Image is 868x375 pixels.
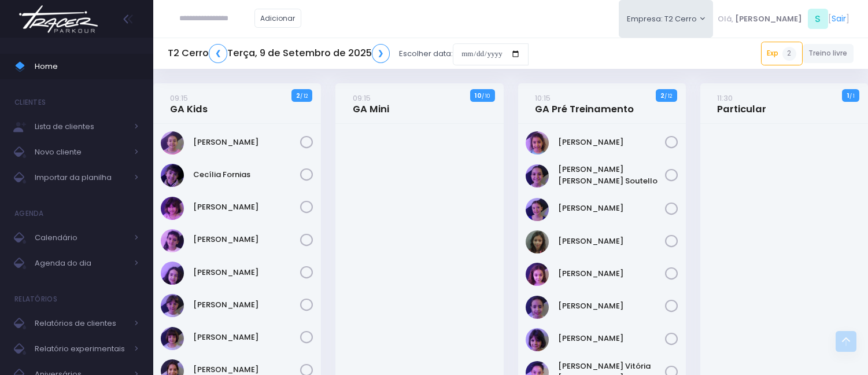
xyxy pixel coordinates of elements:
span: Lista de clientes [35,119,127,134]
span: [PERSON_NAME] [735,13,802,25]
img: Maria Clara Frateschi [161,294,184,317]
small: / 12 [664,93,672,100]
small: 10:15 [535,93,551,104]
a: Treino livre [803,44,854,63]
span: Relatórios de clientes [35,316,127,331]
span: 2 [782,47,796,61]
img: Beatriz Cogo [161,131,184,155]
a: Sair [832,13,846,25]
a: [PERSON_NAME] [558,268,665,280]
a: [PERSON_NAME] [558,137,665,148]
a: [PERSON_NAME] [193,267,300,278]
a: [PERSON_NAME] [193,201,300,213]
strong: 1 [847,91,849,100]
strong: 2 [660,91,664,100]
h4: Agenda [14,202,44,225]
span: Calendário [35,230,127,245]
h5: T2 Cerro Terça, 9 de Setembro de 2025 [168,44,390,63]
small: 11:30 [717,93,733,104]
a: [PERSON_NAME] [558,236,665,247]
img: Clara Guimaraes Kron [161,229,184,252]
img: Alice Oliveira Castro [526,131,549,155]
a: [PERSON_NAME] [558,203,665,214]
small: / 12 [300,93,308,100]
a: [PERSON_NAME] [PERSON_NAME] Soutello [558,164,665,186]
a: ❯ [372,44,390,63]
a: 11:30Particular [717,92,766,115]
span: Agenda do dia [35,256,127,271]
a: [PERSON_NAME] [558,300,665,312]
a: [PERSON_NAME] [193,137,300,148]
img: Luisa Tomchinsky Montezano [526,263,549,286]
a: 09:15GA Mini [353,92,389,115]
a: Cecília Fornias [193,169,300,181]
strong: 10 [475,91,482,100]
a: [PERSON_NAME] [558,333,665,344]
strong: 2 [296,91,300,100]
a: Exp2 [761,42,803,65]
a: [PERSON_NAME] [193,299,300,311]
img: Cecília Fornias Gomes [161,164,184,187]
div: [ ] [713,6,854,32]
span: S [808,9,828,29]
small: / 1 [849,93,855,100]
img: Chiara Real Oshima Hirata [161,197,184,220]
a: Adicionar [254,9,302,28]
small: / 10 [482,93,490,100]
img: Isabela de Brito Moffa [161,262,184,285]
img: Jasmim rocha [526,198,549,221]
a: [PERSON_NAME] [193,234,300,245]
h4: Clientes [14,91,46,114]
h4: Relatórios [14,288,57,311]
img: Ana Helena Soutello [526,164,549,187]
a: [PERSON_NAME] [193,332,300,343]
a: 10:15GA Pré Treinamento [535,92,634,115]
img: Luzia Rolfini Fernandes [526,296,549,319]
img: Julia de Campos Munhoz [526,230,549,253]
a: ❮ [209,44,227,63]
span: Home [35,59,139,74]
div: Escolher data: [168,41,529,67]
img: Malu Bernardes [526,328,549,351]
small: 09:15 [170,93,188,104]
span: Olá, [718,13,733,25]
span: Relatório experimentais [35,341,127,356]
span: Importar da planilha [35,170,127,185]
a: 09:15GA Kids [170,92,208,115]
small: 09:15 [353,93,371,104]
span: Novo cliente [35,145,127,160]
img: Mariana Abramo [161,327,184,350]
